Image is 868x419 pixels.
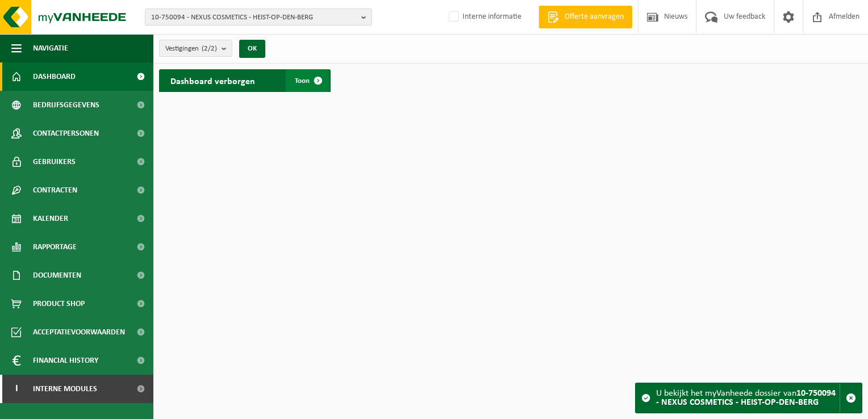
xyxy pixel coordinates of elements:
span: Interne modules [33,375,97,403]
span: 10-750094 - NEXUS COSMETICS - HEIST-OP-DEN-BERG [151,9,357,26]
button: OK [239,40,265,58]
count: (2/2) [202,45,217,52]
span: Documenten [33,261,81,290]
label: Interne informatie [446,9,521,26]
span: Vestigingen [165,40,217,57]
span: Gebruikers [33,148,76,176]
span: Contracten [33,176,77,204]
div: U bekijkt het myVanheede dossier van [656,383,840,413]
span: Toon [295,77,310,85]
span: Acceptatievoorwaarden [33,318,125,346]
span: Product Shop [33,290,85,318]
span: Kalender [33,204,68,233]
span: Rapportage [33,233,77,261]
span: Contactpersonen [33,119,99,148]
span: Bedrijfsgegevens [33,91,99,119]
h2: Dashboard verborgen [159,69,266,91]
a: Offerte aanvragen [539,6,632,28]
button: 10-750094 - NEXUS COSMETICS - HEIST-OP-DEN-BERG [145,9,372,26]
span: Dashboard [33,62,76,91]
span: Financial History [33,346,98,375]
span: Offerte aanvragen [562,11,627,23]
button: Vestigingen(2/2) [159,40,232,57]
a: Toon [286,69,329,92]
strong: 10-750094 - NEXUS COSMETICS - HEIST-OP-DEN-BERG [656,389,836,407]
span: I [11,375,22,403]
span: Navigatie [33,34,68,62]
